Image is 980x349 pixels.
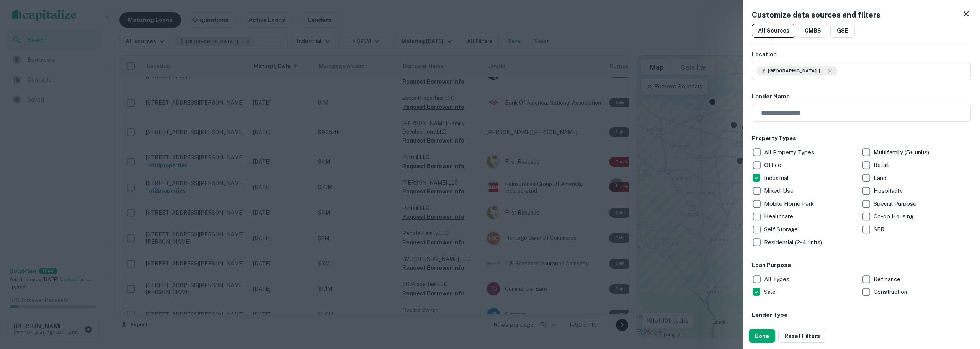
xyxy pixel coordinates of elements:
[874,212,915,221] p: Co-op Housing
[752,261,971,270] h6: Loan Purpose
[752,50,971,59] h6: Location
[874,186,904,195] p: Hospitality
[764,174,790,183] p: Industrial
[874,174,888,183] p: Land
[764,186,795,195] p: Mixed-Use
[752,134,971,143] h6: Property Types
[942,288,980,324] iframe: Chat Widget
[874,148,931,157] p: Multifamily (5+ units)
[768,67,825,74] span: [GEOGRAPHIC_DATA], [GEOGRAPHIC_DATA], [GEOGRAPHIC_DATA]
[764,199,815,208] p: Mobile Home Park
[830,24,855,38] button: GSE
[752,24,795,38] button: All Sources
[752,92,971,101] h6: Lender Name
[764,225,799,234] p: Self Storage
[874,225,886,234] p: SFR
[778,329,826,343] button: Reset Filters
[752,9,880,21] h5: Customize data sources and filters
[874,199,918,208] p: Special Purpose
[764,275,791,284] p: All Types
[764,161,783,170] p: Office
[764,212,795,221] p: Healthcare
[874,161,890,170] p: Retail
[764,287,777,297] p: Sale
[874,275,902,284] p: Refinance
[874,287,909,297] p: Construction
[799,24,827,38] button: CMBS
[752,311,971,320] h6: Lender Type
[764,238,823,247] p: Residential (2-4 units)
[749,329,775,343] button: Done
[764,148,816,157] p: All Property Types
